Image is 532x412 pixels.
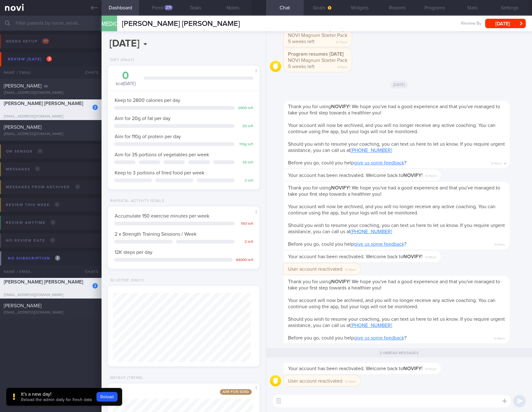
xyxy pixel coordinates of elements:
div: Review anytime [4,219,57,227]
strong: NOVIFY [403,366,421,371]
a: give us some feedback [354,335,404,340]
span: 10:46pm [425,172,436,178]
span: User account reactivated [288,267,342,272]
span: 5 weeks left [288,39,315,44]
div: [EMAIL_ADDRESS][DOMAIN_NAME] [4,91,98,95]
button: [DATE] [485,19,526,28]
div: 110 g left [238,142,253,147]
span: Your account has been reactivated. Welcome back to ! [288,254,423,259]
span: [PERSON_NAME] [PERSON_NAME] [4,279,83,284]
span: 12:25pm [336,38,347,44]
span: [PERSON_NAME] [PERSON_NAME] [122,20,240,28]
div: 35 left [238,160,253,165]
div: [EMAIL_ADDRESS][DOMAIN_NAME] [4,310,98,315]
div: Messages from Archived [4,183,82,191]
div: [EMAIL_ADDRESS][DOMAIN_NAME] [4,293,98,298]
div: 84000 left [236,258,253,263]
span: Before you go, could you help ? [288,160,406,165]
div: 2800 left [238,106,253,111]
div: Chats [77,265,102,278]
span: 0 [37,148,43,154]
span: 0 [75,184,80,189]
span: 10:48pm [425,254,436,259]
div: [MEDICAL_DATA] [100,12,119,36]
span: Thank you for using ! We hope you've had a good experience and that you've managed to take your f... [288,279,500,290]
a: [PHONE_NUMBER] [351,148,392,153]
div: Physical Activity Goals [108,199,164,203]
strong: NOVIFY [331,185,349,190]
span: Aim for 110g of protein per day [115,134,181,139]
div: Glucose (Daily) [108,278,144,283]
span: NOVI Magnum Starter Pack [288,33,347,38]
button: Reload [97,392,117,401]
div: 3 left [238,178,253,183]
span: 0 [54,202,60,207]
span: Review By [461,21,481,27]
div: Review [DATE] [6,55,53,63]
span: Keep to 3 portions of fried food per week [115,170,204,175]
span: Aim for 35 portions of vegetables per week [115,152,209,157]
div: On sensor [4,147,44,156]
div: kcal [DATE] [114,70,137,87]
span: [PERSON_NAME] [4,303,42,308]
span: 0 [50,220,56,225]
a: give us some feedback [354,160,404,165]
div: 0 [114,70,137,81]
span: 3:09pm [337,63,347,69]
strong: NOVIFY [403,173,421,178]
span: Aim for: 53 kg [220,389,252,395]
span: Your account will now be archived, and you will no longer receive any active coaching. You can co... [288,123,495,134]
div: Weight (Trend) [108,376,143,380]
span: 10:49pm [425,365,436,371]
span: Should you wish to resume your coaching, you can text us here to let us know. If you require urge... [288,223,505,234]
span: 3 [47,56,52,62]
span: [PERSON_NAME] [4,125,42,130]
span: Should you wish to resume your coaching, you can text us here to let us know. If you require urge... [288,142,505,153]
div: 2 [92,283,98,289]
div: Needs setup [4,37,51,46]
span: 111 [42,38,49,44]
span: Your account will now be archived, and you will no longer receive any active coaching. You can co... [288,204,495,215]
span: 10:49pm [345,378,356,384]
span: Before you go, could you help ? [288,242,406,247]
a: [PHONE_NUMBER] [351,229,392,234]
span: 5 weeks left [288,64,315,69]
strong: Program resumes [DATE] [288,52,344,57]
div: No review date [4,236,57,245]
span: 0 [35,166,40,172]
span: 10:47pm [494,241,505,247]
div: Chats [77,66,102,79]
span: 12K steps per day [115,250,152,255]
div: [EMAIL_ADDRESS][DOMAIN_NAME] [4,132,98,137]
span: Accumulate 150 exercise minutes per week [115,214,209,219]
strong: NOVIFY [331,104,349,109]
div: [EMAIL_ADDRESS][DOMAIN_NAME] [4,114,98,119]
span: Keep to 2800 calories per day [115,98,180,103]
span: [PERSON_NAME] [4,83,42,88]
div: 2 left [238,240,253,244]
strong: NOVIFY [331,279,349,284]
span: Aim for 20g of fat per day [115,116,171,121]
span: Reload the admin daily for fresh data [21,398,92,402]
span: 10:48pm [345,266,356,272]
div: 20 left [238,124,253,129]
span: User account reactivated [288,379,342,384]
span: 10:45pm [491,160,502,166]
span: 2 [55,255,60,261]
span: Thank you for using ! We hope you've had a good experience and that you've managed to take your f... [288,185,500,197]
span: [DATE] [390,81,408,88]
div: Messages [4,165,42,173]
span: [PERSON_NAME] [PERSON_NAME] [4,101,83,106]
span: Thank you for using ! We hope you've had a good experience and that you've managed to take your f... [288,104,500,115]
div: 271 [164,5,173,10]
div: It's a new day! [21,391,92,397]
span: Should you wish to resume your coaching, you can text us here to let us know. If you require urge... [288,317,505,328]
div: Review this week [4,201,61,209]
span: 0 [50,238,55,243]
div: 2 [92,105,98,110]
span: Your account has been reactivated. Welcome back to ! [288,173,423,178]
div: Diet (Daily) [108,58,134,63]
span: Your account has been reactivated. Welcome back to ! [288,366,423,371]
span: 2 x Strength Training Sessions / Week [115,232,196,237]
div: 150 left [238,222,253,226]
